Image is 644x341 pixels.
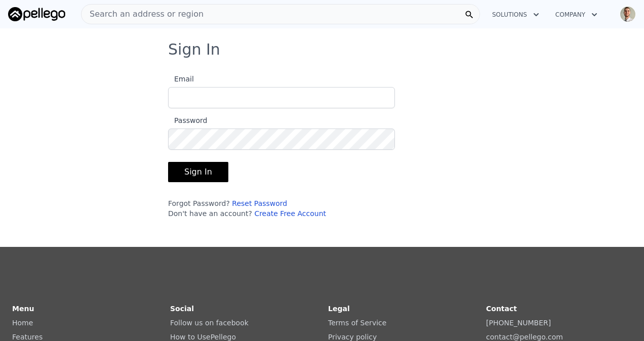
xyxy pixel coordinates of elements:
[12,319,33,327] a: Home
[486,305,517,313] strong: Contact
[620,6,636,22] img: avatar
[547,6,606,24] button: Company
[232,199,287,207] a: Reset Password
[170,305,194,313] strong: Social
[484,6,547,24] button: Solutions
[82,8,204,20] span: Search an address or region
[170,319,249,327] a: Follow us on facebook
[328,333,377,341] a: Privacy policy
[12,305,34,313] strong: Menu
[486,319,551,327] a: [PHONE_NUMBER]
[168,87,395,108] input: Email
[328,319,386,327] a: Terms of Service
[168,198,395,219] div: Forgot Password? Don't have an account?
[168,116,207,124] span: Password
[168,75,194,83] span: Email
[170,333,236,341] a: How to UsePellego
[486,333,563,341] a: contact@pellego.com
[12,333,43,341] a: Features
[328,305,350,313] strong: Legal
[254,209,326,218] a: Create Free Account
[8,7,65,21] img: Pellego
[168,162,228,182] button: Sign In
[168,129,395,150] input: Password
[168,40,476,59] h3: Sign In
